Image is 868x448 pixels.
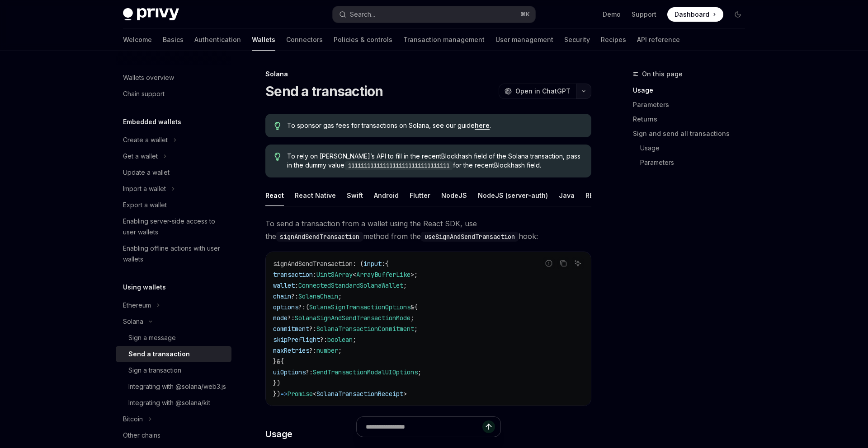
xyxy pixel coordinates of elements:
[363,260,382,268] span: input
[295,185,336,206] div: React Native
[585,185,614,206] div: REST API
[515,87,571,96] span: Open in ChatGPT
[273,260,353,268] span: signAndSendTransaction
[306,303,309,311] span: (
[123,135,168,145] div: Create a wallet
[252,29,275,51] a: Wallets
[274,153,281,161] svg: Tip
[287,152,582,170] span: To rely on [PERSON_NAME]’s API to fill in the recentBlockhash field of the Solana transaction, pa...
[316,271,353,279] span: Uint8Array
[123,300,151,311] div: Ethereum
[298,281,403,289] span: ConnectedStandardSolanaWallet
[374,185,399,206] div: Android
[123,414,143,425] div: Bitcoin
[116,197,231,213] a: Export a wallet
[116,362,231,378] a: Sign a transaction
[295,314,410,322] span: SolanaSignAndSendTransactionMode
[334,29,392,51] a: Policies & controls
[116,181,231,197] button: Toggle Import a wallet section
[403,281,407,289] span: ;
[675,10,709,19] span: Dashboard
[116,70,231,86] a: Wallets overview
[123,216,226,238] div: Enabling server-side access to user wallets
[123,151,158,162] div: Get a wallet
[313,271,316,279] span: :
[128,365,181,376] div: Sign a transaction
[350,9,375,20] div: Search...
[633,112,752,126] a: Returns
[116,132,231,148] button: Toggle Create a wallet section
[123,282,166,293] h5: Using wallets
[316,325,414,333] span: SolanaTransactionCommitment
[306,368,313,376] span: ?:
[338,292,342,300] span: ;
[116,330,231,346] a: Sign a message
[338,346,342,355] span: ;
[287,121,582,130] span: To sponsor gas fees for transactions on Solana, see our guide .
[313,390,316,398] span: <
[495,29,553,51] a: User management
[291,292,298,300] span: ?:
[557,257,569,269] button: Copy the contents from the code block
[123,243,226,265] div: Enabling offline actions with user wallets
[116,297,231,313] button: Toggle Ethereum section
[309,346,316,355] span: ?:
[273,292,291,300] span: chain
[482,420,495,433] button: Send message
[128,349,190,359] div: Send a transaction
[543,257,555,269] button: Report incorrect code
[499,84,576,99] button: Open in ChatGPT
[265,70,591,79] div: Solana
[353,336,356,344] span: ;
[559,185,575,206] div: Java
[382,260,385,268] span: :
[273,379,280,387] span: })
[274,122,281,130] svg: Tip
[642,69,683,79] span: On this page
[116,346,231,362] a: Send a transaction
[123,430,160,441] div: Other chains
[128,381,226,392] div: Integrating with @solana/web3.js
[288,314,295,322] span: ?:
[601,29,626,51] a: Recipes
[564,29,590,51] a: Security
[123,167,170,178] div: Update a wallet
[667,7,723,22] a: Dashboard
[418,368,421,376] span: ;
[273,271,313,279] span: transaction
[353,271,356,279] span: <
[116,86,231,102] a: Chain support
[116,411,231,427] button: Toggle Bitcoin section
[353,260,363,268] span: : (
[572,257,584,269] button: Ask AI
[403,29,485,51] a: Transaction management
[410,303,414,311] span: &
[123,8,179,21] img: dark logo
[116,164,231,181] a: Update a wallet
[123,89,165,99] div: Chain support
[520,11,530,18] span: ⌘ K
[273,336,320,344] span: skipPreflight
[273,357,277,365] span: }
[298,303,306,311] span: ?:
[123,183,166,194] div: Import a wallet
[163,29,184,51] a: Basics
[273,303,298,311] span: options
[475,121,490,130] a: here
[410,271,418,279] span: >;
[280,390,288,398] span: =>
[265,217,591,243] span: To send a transaction from a wallet using the React SDK, use the method from the hook:
[128,332,176,343] div: Sign a message
[273,390,280,398] span: })
[273,325,309,333] span: commitment
[313,368,418,376] span: SendTransactionModalUIOptions
[276,232,363,242] code: signAndSendTransaction
[385,260,389,268] span: {
[478,185,548,206] div: NodeJS (server-auth)
[633,98,752,112] a: Parameters
[410,185,430,206] div: Flutter
[603,10,621,19] a: Demo
[633,141,752,155] a: Usage
[123,316,143,327] div: Solana
[123,117,181,127] h5: Embedded wallets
